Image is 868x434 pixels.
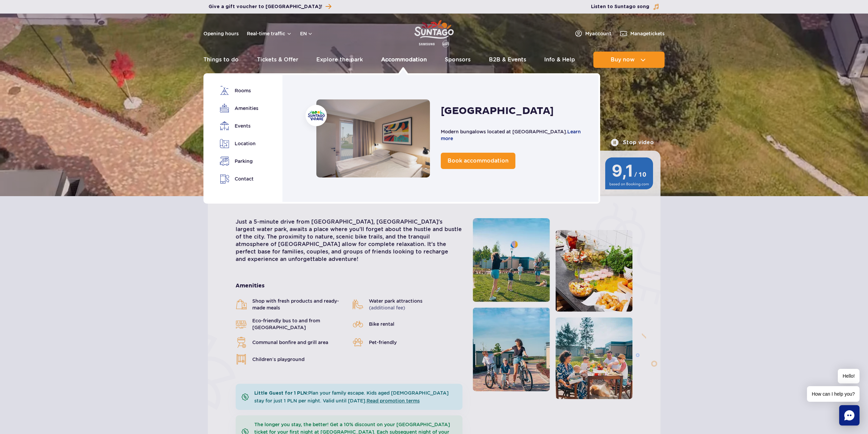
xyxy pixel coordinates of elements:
a: Contact [220,174,258,184]
a: Explore the park [316,52,363,68]
a: Amenities [220,103,258,113]
span: Buy now [611,57,635,63]
a: Accommodation [381,52,427,68]
a: Sponsors [445,52,471,68]
a: Location [220,139,258,148]
a: Accommodation [316,99,430,177]
h2: [GEOGRAPHIC_DATA] [441,105,554,117]
a: Parking [220,156,258,166]
button: en [300,30,313,37]
span: Hello! [838,369,860,383]
a: Rooms [220,86,258,95]
span: My account [585,30,611,37]
button: Buy now [593,52,665,68]
span: How can I help you? [807,386,860,402]
span: Book accommodation [448,157,509,164]
a: Tickets & Offer [257,52,298,68]
span: Manage tickets [630,30,665,37]
a: Info & Help [544,52,575,68]
a: Book accommodation [441,153,515,169]
a: Managetickets [619,30,665,38]
a: Opening hours [203,30,239,37]
button: Real-time traffic [247,31,292,36]
a: B2B & Events [489,52,526,68]
a: Myaccount [574,30,611,38]
div: Chat [839,405,860,426]
a: Events [220,121,258,131]
a: Things to do [203,52,239,68]
p: Modern bungalows located at [GEOGRAPHIC_DATA]. [441,128,585,142]
img: Suntago [308,111,325,120]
